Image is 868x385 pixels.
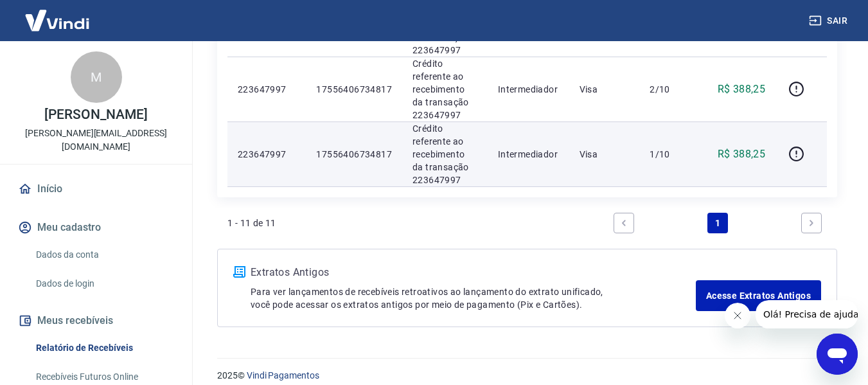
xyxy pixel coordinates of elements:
[756,300,858,328] iframe: Mensagem da empresa
[412,57,477,121] p: Crédito referente ao recebimento da transação 223647997
[8,9,108,19] span: Olá! Precisa de ajuda?
[608,208,827,238] ul: Pagination
[817,334,858,375] iframe: Botão para abrir a janela de mensagens
[718,82,766,97] p: R$ 388,25
[31,271,177,297] a: Dados de login
[238,83,296,96] p: 223647997
[580,148,630,161] p: Visa
[801,213,822,233] a: Next page
[15,175,177,203] a: Início
[580,83,630,96] p: Visa
[718,147,766,162] p: R$ 388,25
[650,83,687,96] p: 2/10
[251,285,696,311] p: Para ver lançamentos de recebíveis retroativos ao lançamento do extrato unificado, você pode aces...
[31,335,177,361] a: Relatório de Recebíveis
[614,213,634,233] a: Previous page
[10,127,182,154] p: [PERSON_NAME][EMAIL_ADDRESS][DOMAIN_NAME]
[217,369,837,382] p: 2025 ©
[696,280,821,311] a: Acesse Extratos Antigos
[498,83,559,96] p: Intermediador
[233,266,245,278] img: ícone
[238,148,296,161] p: 223647997
[725,303,750,328] iframe: Fechar mensagem
[412,122,477,186] p: Crédito referente ao recebimento da transação 223647997
[251,265,696,280] p: Extratos Antigos
[71,51,122,103] div: M
[15,307,177,335] button: Meus recebíveis
[498,148,559,161] p: Intermediador
[316,83,392,96] p: 17556406734817
[316,148,392,161] p: 17556406734817
[227,217,276,229] p: 1 - 11 de 11
[15,1,99,40] img: Vindi
[44,108,147,121] p: [PERSON_NAME]
[15,213,177,242] button: Meu cadastro
[806,9,853,33] button: Sair
[31,242,177,268] a: Dados da conta
[707,213,728,233] a: Page 1 is your current page
[247,370,319,381] a: Vindi Pagamentos
[650,148,687,161] p: 1/10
